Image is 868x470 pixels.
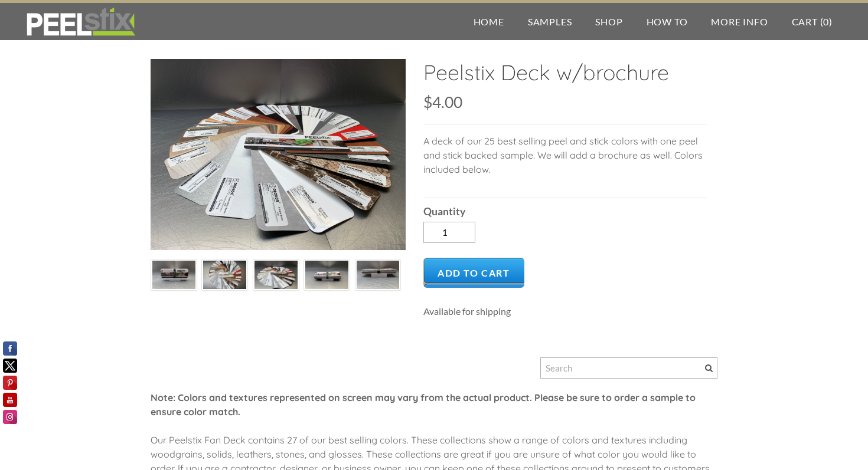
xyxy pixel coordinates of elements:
[699,3,779,40] a: More Info
[24,7,138,37] img: REFACE SUPPLIES
[423,205,465,218] b: Quantity
[462,3,516,40] a: Home
[254,259,298,291] img: s832171791223022656_p812_i5_w160.jpeg
[423,59,707,94] h2: Peelstix Deck w/brochure
[635,3,700,40] a: How To
[583,3,634,40] a: Shop
[823,16,829,27] span: 0
[516,3,584,40] a: Samples
[357,259,400,291] img: s832171791223022656_p812_i3_w160.jpeg
[540,357,717,379] input: Search
[305,259,348,291] img: s832171791223022656_p812_i1_w160.jpeg
[423,258,524,288] a: Add to Cart
[423,93,462,111] span: $4.00
[423,305,511,317] span: Available for shipping
[423,134,707,188] p: A deck of our 25 best selling peel and stick colors with one peel and stick backed sample. We wil...
[152,259,195,291] img: s832171791223022656_p812_i2_w160.jpeg
[705,364,713,372] span: Search
[780,3,844,40] a: Cart (0)
[151,392,696,418] font: Note: Colors and textures represented on screen may vary from the actual product. Please be sure ...
[203,259,246,291] img: s832171791223022656_p812_i4_w160.jpeg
